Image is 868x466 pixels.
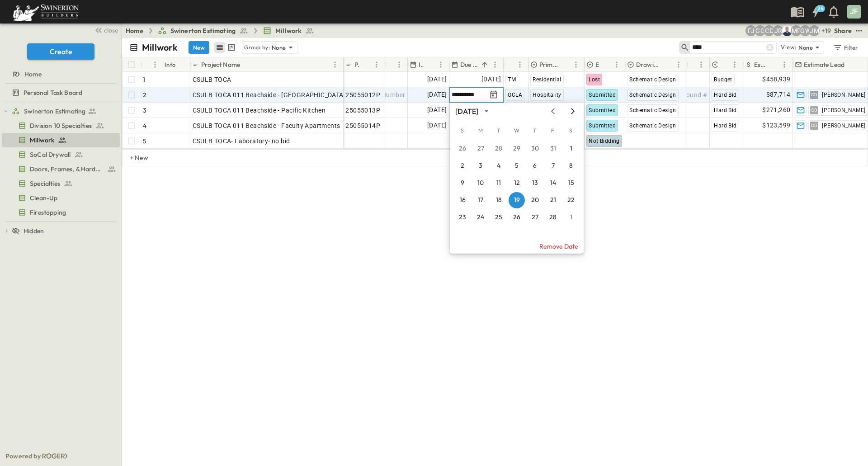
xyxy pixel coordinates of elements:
button: 16 [454,192,471,208]
button: test [854,25,864,36]
span: Swinerton Estimating [24,107,85,116]
span: Millwork [30,136,54,145]
button: 30 [527,141,543,157]
div: table view [213,41,238,54]
button: Sort [601,60,611,70]
button: 21 [545,192,561,208]
span: Personal Task Board [24,88,82,97]
a: SoCal Drywall [2,148,118,161]
button: 20 [527,192,543,208]
button: 3 [472,158,489,174]
button: 6 [527,158,543,174]
img: Brandon Norcutt (brandon.norcutt@swinerton.com) [782,25,793,36]
span: Thursday [527,122,543,140]
button: 18 [491,192,507,208]
button: 12 [509,175,525,191]
span: Submitted [589,92,616,98]
span: Hospitality [533,92,561,98]
p: Estimate Lead [804,60,844,69]
p: 4 [143,121,146,130]
span: Tuesday [491,122,507,140]
span: Sunday [454,122,471,140]
button: 8 [563,158,579,174]
button: Next month [567,108,578,115]
span: Schematic Design [629,107,676,113]
span: 25055013P [345,106,380,115]
div: Gerrad Gerber (gerrad.gerber@swinerton.com) [755,25,765,36]
button: 14 [545,175,561,191]
button: Menu [150,59,160,70]
a: Doors, Frames, & Hardware [2,163,118,175]
span: Submitted [589,107,616,113]
span: Swinerton Estimating [170,26,236,35]
img: 6c363589ada0b36f064d841b69d3a419a338230e66bb0a533688fa5cc3e9e735.png [11,2,80,21]
span: Add Number [368,90,405,99]
p: Millwork [142,41,178,54]
p: Due Date [460,60,478,69]
button: 27 [527,209,543,226]
button: 29 [509,141,525,157]
p: Group by: [244,43,270,52]
div: Firestoppingtest [2,205,120,220]
p: + 19 [821,26,830,35]
p: Project Name [201,60,240,69]
button: Menu [611,59,622,70]
button: Sort [507,60,517,70]
button: 2 [454,158,471,174]
button: 1 [563,141,579,157]
span: [DATE] [481,74,501,85]
span: Budget [714,76,732,83]
p: None [272,43,286,52]
span: Millwork [275,26,302,35]
button: JF [846,4,862,19]
button: Sort [480,60,490,70]
span: $458,939 [762,74,790,85]
a: Millwork [263,26,314,35]
div: SoCal Drywalltest [2,147,120,162]
span: OCLA [508,92,522,98]
button: 9 [454,175,471,191]
span: $87,714 [766,89,791,100]
div: Doors, Frames, & Hardwaretest [2,162,120,176]
button: Sort [663,60,673,70]
a: Personal Task Board [2,86,118,99]
span: [PERSON_NAME] [822,122,865,129]
button: Sort [144,60,154,70]
button: 4 [491,158,507,174]
span: Hidden [24,226,44,235]
button: 13 [527,175,543,191]
span: CSULB TOCA 011 Beachside - [GEOGRAPHIC_DATA] [193,90,346,99]
button: 22 [563,192,579,208]
p: Invite Date [419,60,424,69]
span: [DATE] [427,120,447,131]
button: Menu [490,59,500,70]
span: CSULB TOCA 011 Beachside - Pacific Kitchen [193,106,326,115]
div: Info [165,52,176,77]
div: Filter [833,42,859,52]
button: Previous month [547,108,558,115]
a: Home [2,68,118,80]
button: Tracking Date Menu [488,89,499,100]
div: Francisco J. Sanchez (frsanchez@swinerton.com) [745,25,756,36]
button: kanban view [226,42,237,53]
button: Sort [361,60,371,70]
button: Sort [719,60,729,70]
span: SoCal Drywall [30,150,71,159]
button: Menu [514,59,525,70]
span: Hard Bid [714,107,736,113]
div: Christopher Detar (christopher.detar@swinerton.com) [764,25,774,36]
span: Submitted [589,122,616,129]
span: TM [508,76,516,83]
button: Menu [696,59,707,70]
span: Saturday [563,122,579,140]
nav: breadcrumbs [126,26,320,35]
div: Jonathan M. Hansen (johansen@swinerton.com) [809,25,820,36]
button: Menu [571,59,581,70]
p: + New [130,153,135,162]
h6: 24 [817,5,824,12]
span: [DATE] [427,74,447,85]
p: Estimate Amount [754,60,767,69]
span: close [104,26,118,35]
